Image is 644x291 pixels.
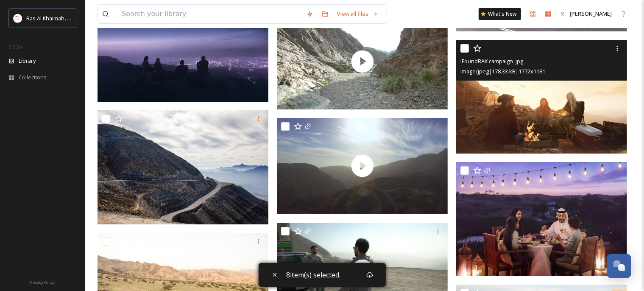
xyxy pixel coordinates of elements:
span: Privacy Policy [30,280,55,285]
span: 8 item(s) selected. [287,270,341,280]
span: Library [19,57,36,65]
button: Open Chat [607,254,631,278]
img: Logo_RAKTDA_RGB-01.png [14,14,22,22]
span: image/jpeg | 178.33 kB | 1772 x 1181 [460,67,545,75]
img: thumbnail [277,13,448,109]
img: IFoundRAK campaign .jpg [456,39,627,154]
img: thumbnail [277,118,448,214]
img: IFoundRAK campaign .jpg [456,162,627,276]
a: What's New [479,8,521,20]
span: Ras Al Khaimah Tourism Development Authority [26,14,146,22]
span: IFoundRAK campaign .jpg [460,57,523,65]
span: Collections [19,73,47,81]
span: [PERSON_NAME] [570,10,612,17]
img: Torro Verde longest zip-line in the world .jpg [98,110,268,224]
span: MEDIA [8,44,23,50]
a: [PERSON_NAME] [556,6,616,22]
input: Search your library [117,5,302,23]
a: Privacy Policy [30,277,55,287]
a: View all files [333,6,382,22]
